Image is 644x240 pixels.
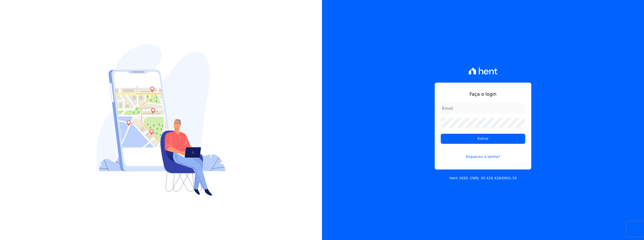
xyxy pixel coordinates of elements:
img: Login [96,44,226,196]
p: Hent 2020. CNPJ: 35.429.428/0001-39 [449,176,517,181]
input: Entrar [441,134,525,144]
a: Esqueceu a senha? [441,148,525,159]
input: Email [441,104,525,114]
h1: Faça o login [441,91,525,97]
